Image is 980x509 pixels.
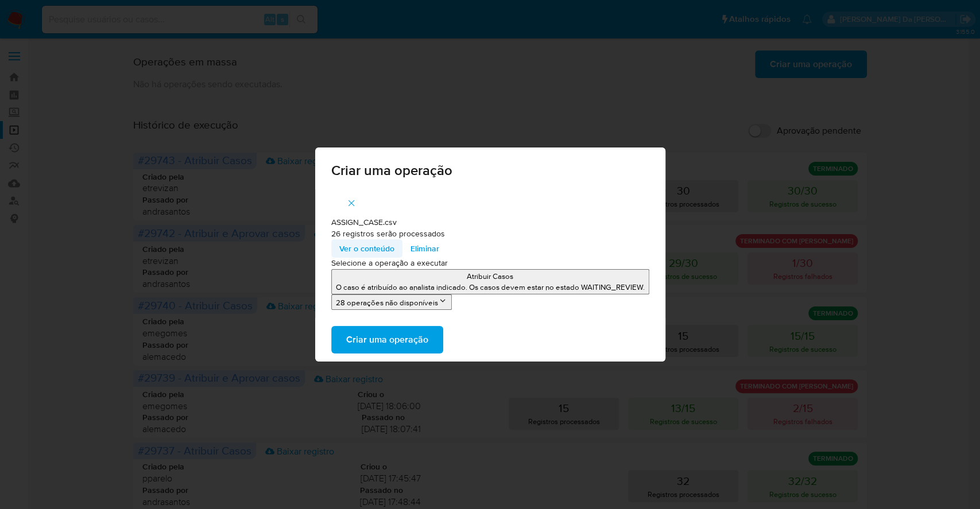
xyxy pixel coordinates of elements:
[331,326,443,353] button: Criar uma operação
[410,240,439,257] span: Eliminar
[402,239,447,258] button: Eliminar
[336,271,645,282] p: Atribuir Casos
[336,282,645,293] p: O caso é atribuído ao analista indicado. Os casos devem estar no estado WAITING_REVIEW.
[331,258,649,269] p: Selecione a operação a executar
[339,240,394,257] span: Ver o conteúdo
[331,239,402,258] button: Ver o conteúdo
[331,294,452,310] button: 28 operações não disponíveis
[331,217,649,228] p: ASSIGN_CASE.csv
[331,228,649,240] p: 26 registros serão processados
[346,327,428,352] span: Criar uma operação
[331,269,649,294] button: Atribuir CasosO caso é atribuído ao analista indicado. Os casos devem estar no estado WAITING_REV...
[331,164,649,177] span: Criar uma operação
